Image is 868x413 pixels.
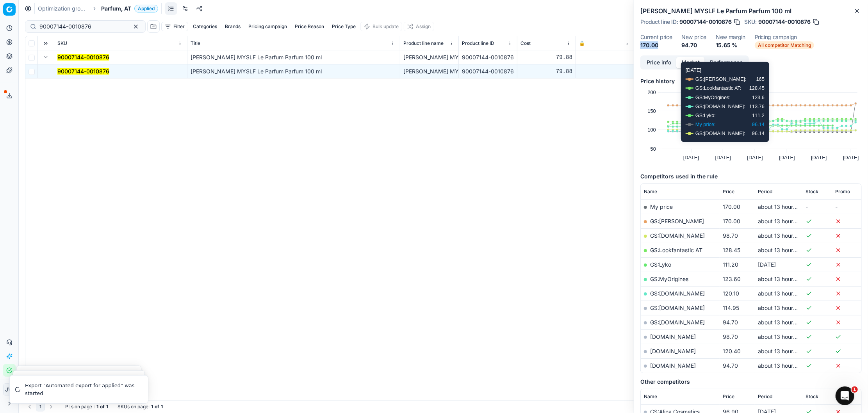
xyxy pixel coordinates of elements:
span: Parfum, AT [101,5,131,12]
span: Product line ID : [640,19,678,25]
div: 90007144-0010876 [462,68,514,75]
span: 90007144-0010876 [679,18,732,26]
a: GS:Lyko [650,261,671,268]
button: Bulk update [360,22,402,31]
button: Assign [404,22,434,31]
text: [DATE] [811,155,827,160]
span: 🔒 [579,40,585,46]
span: about 13 hours ago [758,232,807,239]
a: GS:[DOMAIN_NAME] [650,290,705,297]
span: 114.95 [723,304,739,311]
h2: [PERSON_NAME] MYSLF Le Parfum Parfum 100 ml [640,6,862,16]
dd: 94.70 [681,41,706,49]
span: about 13 hours ago [758,276,807,282]
input: Search by SKU or title [39,23,125,30]
strong: 1 [151,404,153,410]
h5: Competitors used in the rule [640,173,862,180]
h5: Price history [640,77,862,85]
h5: Other competitors [640,378,862,386]
span: 1 [852,386,858,393]
button: Go to next page [46,402,56,411]
text: [DATE] [715,155,731,160]
button: Performance [705,57,748,68]
dd: 170.00 [640,41,672,49]
span: My price [650,203,673,210]
span: Cost [520,40,531,46]
span: 120.10 [723,290,739,297]
dt: New margin [716,34,745,40]
text: [DATE] [747,155,763,160]
button: Price info [642,57,676,68]
span: about 13 hours ago [758,203,807,210]
span: Title [191,40,200,46]
div: 79.88 [520,53,572,61]
dt: New price [681,34,706,40]
strong: 1 [106,404,108,410]
dt: Current price [640,34,672,40]
span: about 13 hours ago [758,247,807,253]
td: - [803,199,832,214]
span: Stock [806,393,819,400]
span: Stock [806,189,819,195]
span: PLs on page [65,404,92,410]
span: 123.60 [723,276,741,282]
span: Price [723,189,734,195]
dt: Pricing campaign [755,34,814,40]
button: Go to previous page [25,402,34,411]
span: Name [644,189,657,195]
td: - [832,199,861,214]
strong: of [100,404,105,410]
button: Categories [190,22,220,31]
span: 120.40 [723,348,741,354]
span: about 13 hours ago [758,304,807,311]
span: [DATE] [758,261,776,268]
strong: of [155,404,159,410]
mark: 90007144-0010876 [57,54,109,61]
button: Expand all [41,39,50,48]
div: [PERSON_NAME] MYSLF Le Parfum Parfum 100 ml [403,53,455,61]
nav: breadcrumb [38,5,158,12]
button: Market [676,57,705,68]
text: 100 [648,127,656,133]
span: [PERSON_NAME] MYSLF Le Parfum Parfum 100 ml [191,54,322,61]
span: Period [758,393,772,400]
span: about 13 hours ago [758,362,807,369]
span: Promo [835,189,850,195]
strong: 1 [96,404,98,410]
a: [DOMAIN_NAME] [650,362,696,369]
a: GS:[PERSON_NAME] [650,218,704,224]
span: SKU : [744,19,757,25]
span: All competitor Matching [755,41,814,49]
text: 150 [648,108,656,114]
span: 94.70 [723,362,738,369]
button: Brands [222,22,244,31]
span: Product line ID [462,40,494,46]
span: Period [758,189,772,195]
span: about 13 hours ago [758,319,807,326]
a: GS:[DOMAIN_NAME] [650,232,705,239]
span: SKU [57,40,67,46]
span: about 13 hours ago [758,290,807,297]
a: [DOMAIN_NAME] [650,333,696,340]
span: 90007144-0010876 [758,18,811,26]
button: 90007144-0010876 [57,53,109,61]
mark: 90007144-0010876 [57,68,109,75]
text: 50 [651,146,656,152]
button: 90007144-0010876 [57,68,109,75]
div: 90007144-0010876 [462,53,514,61]
a: Optimization groups [38,5,88,12]
dd: 15.65 % [716,41,745,49]
button: 1 [36,402,45,411]
iframe: Intercom live chat [836,386,854,405]
button: Filter [161,22,188,31]
span: Parfum, ATApplied [101,5,158,12]
span: about 13 hours ago [758,333,807,340]
text: [DATE] [779,155,795,160]
span: 111.20 [723,261,738,268]
button: Price Reason [292,22,327,31]
span: Applied [134,5,158,12]
span: Promo [835,393,850,400]
button: Expand [41,52,50,62]
div: 79.88 [520,68,572,75]
span: JW [4,384,15,395]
